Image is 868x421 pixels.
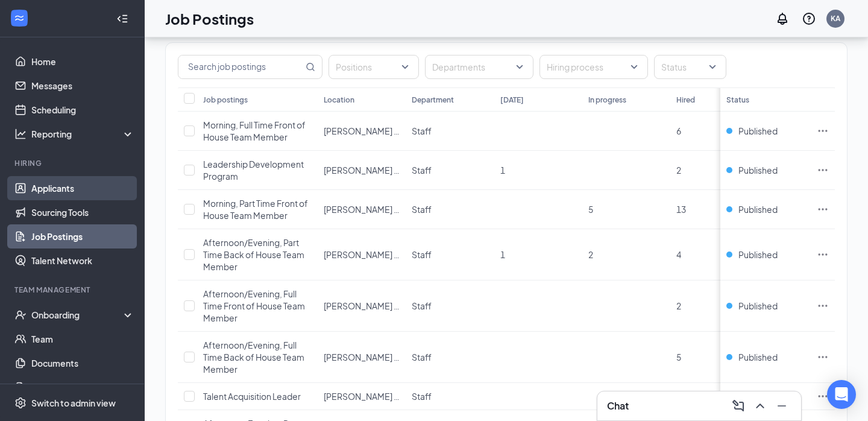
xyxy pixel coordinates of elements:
[738,351,778,363] span: Published
[720,87,811,112] th: Status
[406,190,494,229] td: Staff
[738,125,778,137] span: Published
[406,332,494,383] td: Staff
[500,165,505,176] span: 1
[31,327,134,351] a: Team
[750,396,770,416] button: ChevronUp
[324,300,423,311] span: [PERSON_NAME] Pavilion
[670,87,758,112] th: Hired
[588,249,593,260] span: 2
[753,399,767,413] svg: ChevronUp
[203,340,304,375] span: Afternoon/Evening, Full Time Back of House Team Member
[738,203,778,215] span: Published
[203,198,308,221] span: Morning, Part Time Front of House Team Member
[817,248,829,261] svg: Ellipses
[406,280,494,332] td: Staff
[203,159,304,182] span: Leadership Development Program
[676,125,681,136] span: 6
[412,300,432,311] span: Staff
[817,351,829,363] svg: Ellipses
[324,249,423,260] span: [PERSON_NAME] Pavilion
[318,383,406,410] td: Anderson Pavilion
[31,74,134,98] a: Messages
[318,332,406,383] td: Anderson Pavilion
[324,391,423,402] span: [PERSON_NAME] Pavilion
[14,285,132,295] div: Team Management
[406,112,494,151] td: Staff
[31,397,116,409] div: Switch to admin view
[324,352,423,362] span: [PERSON_NAME] Pavilion
[14,397,27,409] svg: Settings
[324,204,423,215] span: [PERSON_NAME] Pavilion
[817,125,829,137] svg: Ellipses
[203,391,301,402] span: Talent Acquisition Leader
[802,11,816,26] svg: QuestionInfo
[324,95,354,105] div: Location
[31,351,134,375] a: Documents
[318,229,406,280] td: Anderson Pavilion
[494,87,582,112] th: [DATE]
[412,391,432,402] span: Staff
[406,151,494,190] td: Staff
[738,300,778,312] span: Published
[318,280,406,332] td: Anderson Pavilion
[14,158,132,168] div: Hiring
[203,237,304,272] span: Afternoon/Evening, Part Time Back of House Team Member
[324,125,423,136] span: [PERSON_NAME] Pavilion
[817,164,829,176] svg: Ellipses
[738,248,778,261] span: Published
[306,62,315,72] svg: MagnifyingGlass
[31,200,134,224] a: Sourcing Tools
[13,12,25,24] svg: WorkstreamLogo
[412,352,432,362] span: Staff
[406,229,494,280] td: Staff
[31,375,134,399] a: SurveysCrown
[676,300,681,311] span: 2
[729,396,748,416] button: ComposeMessage
[827,380,856,409] div: Open Intercom Messenger
[318,151,406,190] td: Anderson Pavilion
[31,98,134,122] a: Scheduling
[31,224,134,248] a: Job Postings
[412,204,432,215] span: Staff
[775,11,790,26] svg: Notifications
[731,399,746,413] svg: ComposeMessage
[738,164,778,176] span: Published
[31,309,124,321] div: Onboarding
[318,112,406,151] td: Anderson Pavilion
[676,165,681,176] span: 2
[412,125,432,136] span: Staff
[676,352,681,362] span: 5
[324,165,423,176] span: [PERSON_NAME] Pavilion
[31,128,135,140] div: Reporting
[203,95,248,105] div: Job postings
[178,55,303,78] input: Search job postings
[31,49,134,74] a: Home
[676,204,686,215] span: 13
[14,309,27,321] svg: UserCheck
[14,128,27,140] svg: Analysis
[31,248,134,273] a: Talent Network
[116,13,128,25] svg: Collapse
[31,176,134,200] a: Applicants
[772,396,791,416] button: Minimize
[817,390,829,402] svg: Ellipses
[203,288,305,323] span: Afternoon/Evening, Full Time Front of House Team Member
[607,399,629,413] h3: Chat
[817,203,829,215] svg: Ellipses
[831,13,840,24] div: KA
[412,165,432,176] span: Staff
[738,390,788,402] span: Unpublished
[412,249,432,260] span: Staff
[582,87,670,112] th: In progress
[676,249,681,260] span: 4
[203,119,306,142] span: Morning, Full Time Front of House Team Member
[775,399,789,413] svg: Minimize
[412,95,454,105] div: Department
[406,383,494,410] td: Staff
[588,204,593,215] span: 5
[165,8,254,29] h1: Job Postings
[500,249,505,260] span: 1
[817,300,829,312] svg: Ellipses
[318,190,406,229] td: Anderson Pavilion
